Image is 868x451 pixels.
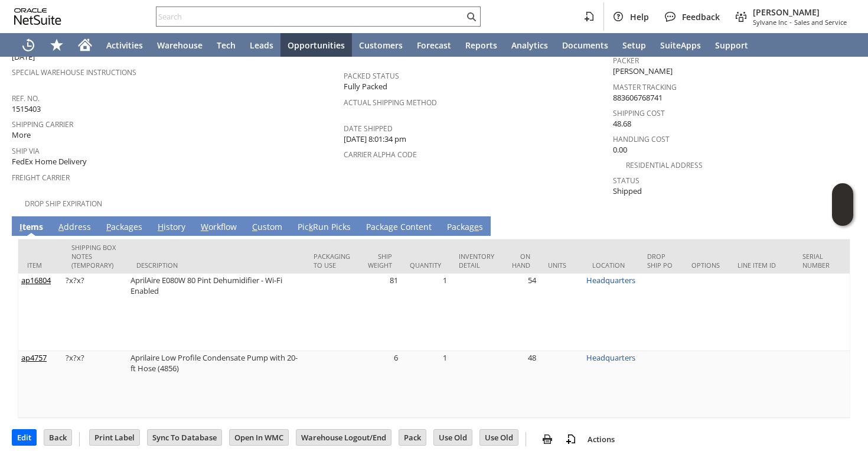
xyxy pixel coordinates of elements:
span: Help [630,11,649,22]
span: 0.00 [613,144,627,155]
div: Item [27,261,54,270]
a: ap4757 [21,352,47,363]
a: Activities [99,33,150,57]
a: Actual Shipping Method [344,98,437,108]
a: Headquarters [586,352,635,363]
input: Edit [12,430,36,445]
a: Leads [243,33,280,57]
span: Activities [106,40,143,51]
span: 883606768741 [613,92,663,103]
a: Custom [249,221,285,234]
input: Print Label [90,430,139,445]
a: Support [708,33,755,57]
a: Status [613,176,639,186]
a: Reports [458,33,504,57]
a: ap16804 [21,275,51,285]
svg: logo [14,8,61,25]
a: Package Content [363,221,435,234]
input: Search [156,9,464,24]
span: C [252,221,257,232]
span: Tech [217,40,236,51]
div: Location [592,261,629,270]
a: Recent Records [14,33,43,57]
div: Units [548,261,575,270]
span: Setup [622,40,646,51]
a: Residential Address [626,160,703,170]
div: Drop Ship PO [647,252,674,270]
span: Opportunities [288,40,345,51]
span: FedEx Home Delivery [12,156,87,167]
span: 1515403 [12,103,41,115]
a: History [155,221,188,234]
a: Actions [583,434,619,444]
a: Drop Ship Expiration [25,199,102,209]
input: Sync To Database [148,430,221,445]
td: 1 [401,274,450,351]
td: AprilAire E080W 80 Pint Dehumidifier - Wi-Fi Enabled [128,274,305,351]
iframe: Click here to launch Oracle Guided Learning Help Panel [832,183,853,226]
span: Customers [359,40,403,51]
span: Documents [562,40,608,51]
td: 1 [401,351,450,418]
svg: Shortcuts [50,38,64,52]
span: 48.68 [613,118,631,129]
input: Back [44,430,71,445]
a: Packages [103,221,145,234]
svg: Recent Records [21,38,35,52]
span: SuiteApps [660,40,701,51]
td: Aprilaire Low Profile Condensate Pump with 20-ft Hose (4856) [128,351,305,418]
span: A [58,221,64,232]
td: ?x?x? [63,274,128,351]
span: [PERSON_NAME] [613,66,673,77]
td: ?x?x? [63,351,128,418]
span: Oracle Guided Learning Widget. To move around, please hold and drag [832,205,853,226]
div: Quantity [410,261,441,270]
span: Warehouse [157,40,203,51]
span: W [201,221,208,232]
a: Customers [352,33,410,57]
div: Inventory Detail [459,252,494,270]
span: Analytics [511,40,548,51]
a: Unrolled view on [835,219,849,233]
a: Analytics [504,33,555,57]
a: PickRun Picks [295,221,354,234]
input: Warehouse Logout/End [296,430,391,445]
span: Forecast [417,40,451,51]
span: Support [715,40,748,51]
div: Options [691,261,720,270]
a: SuiteApps [653,33,708,57]
a: Tech [210,33,243,57]
a: Carrier Alpha Code [344,150,417,160]
div: Packaging to Use [314,252,350,270]
a: Warehouse [150,33,210,57]
a: Setup [615,33,653,57]
a: Special Warehouse Instructions [12,67,136,77]
input: Use Old [434,430,472,445]
a: Home [71,33,99,57]
span: Sylvane Inc [753,18,787,27]
span: I [19,221,22,232]
span: H [158,221,164,232]
span: [DATE] 8:01:34 pm [344,134,406,145]
span: k [309,221,313,232]
td: 48 [503,351,539,418]
span: Fully Packed [344,81,387,92]
a: Packed Status [344,71,399,81]
span: e [474,221,479,232]
span: Feedback [682,11,720,22]
span: [DATE] [12,51,35,63]
a: Workflow [198,221,240,234]
a: Documents [555,33,615,57]
input: Pack [399,430,426,445]
img: add-record.svg [564,432,578,446]
span: Leads [250,40,273,51]
span: - [789,18,792,27]
a: Forecast [410,33,458,57]
svg: Home [78,38,92,52]
a: Date Shipped [344,124,393,134]
span: Reports [465,40,497,51]
div: On Hand [512,252,530,270]
span: g [389,221,393,232]
div: Description [136,261,296,270]
a: Address [56,221,94,234]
